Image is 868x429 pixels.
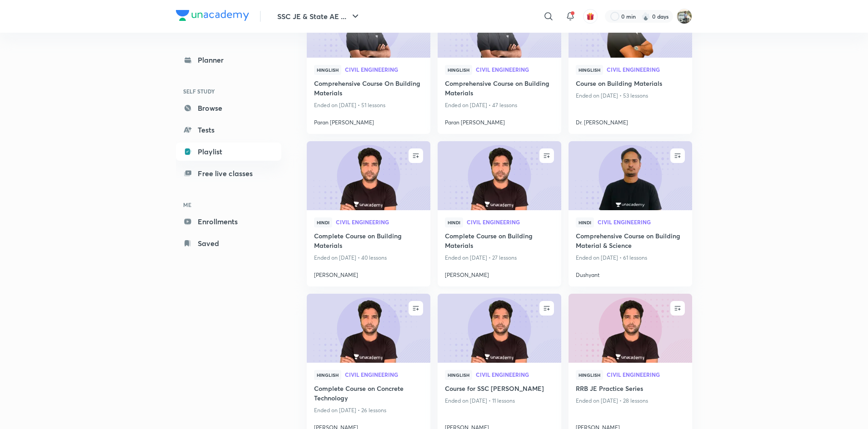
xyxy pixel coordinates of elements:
[576,65,603,75] span: Hinglish
[677,9,692,24] img: Shivam Kushwaha
[314,99,423,111] p: Ended on [DATE] • 51 lessons
[436,293,562,363] img: new-thumbnail
[445,115,554,127] a: Paran [PERSON_NAME]
[314,115,423,127] a: Paran [PERSON_NAME]
[576,231,685,252] a: Comprehensive Course on Building Material & Science
[576,115,685,127] a: Dr. [PERSON_NAME]
[314,267,423,279] a: [PERSON_NAME]
[576,395,685,407] p: Ended on [DATE] • 28 lessons
[576,217,594,227] span: Hindi
[445,99,554,111] p: Ended on [DATE] • 47 lessons
[476,372,554,378] a: Civil Engineering
[607,67,685,73] a: Civil Engineering
[176,84,281,99] h6: SELF STUDY
[176,99,281,117] a: Browse
[607,372,685,377] span: Civil Engineering
[445,252,554,264] p: Ended on [DATE] • 27 lessons
[576,79,685,90] a: Course on Building Materials
[314,217,332,227] span: Hindi
[476,372,554,377] span: Civil Engineering
[445,217,463,227] span: Hindi
[345,67,423,72] span: Civil Engineering
[345,372,423,377] span: Civil Engineering
[641,12,650,21] img: streak
[445,395,554,407] p: Ended on [DATE] • 11 lessons
[598,219,685,225] span: Civil Engineering
[336,219,423,225] span: Civil Engineering
[438,294,561,363] a: new-thumbnail
[307,294,430,363] a: new-thumbnail
[314,384,423,404] a: Complete Course on Concrete Technology
[576,90,685,102] p: Ended on [DATE] • 53 lessons
[314,79,423,99] a: Comprehensive Course On Building Materials
[598,219,685,226] a: Civil Engineering
[476,67,554,72] span: Civil Engineering
[445,370,472,380] span: Hinglish
[345,67,423,73] a: Civil Engineering
[176,10,249,21] img: Company Logo
[445,384,554,395] a: Course for SSC [PERSON_NAME]
[436,140,562,211] img: new-thumbnail
[176,234,281,252] a: Saved
[576,370,603,380] span: Hinglish
[176,51,281,69] a: Planner
[307,141,430,210] a: new-thumbnail
[445,65,472,75] span: Hinglish
[438,141,561,210] a: new-thumbnail
[583,9,598,24] button: avatar
[336,219,423,226] a: Civil Engineering
[586,12,594,20] img: avatar
[569,294,692,363] a: new-thumbnail
[567,140,693,211] img: new-thumbnail
[176,197,281,212] h6: ME
[314,231,423,252] a: Complete Course on Building Materials
[567,293,693,363] img: new-thumbnail
[272,7,366,25] button: SSC JE & State AE ...
[305,293,431,363] img: new-thumbnail
[576,267,685,279] a: Dushyant
[607,372,685,378] a: Civil Engineering
[345,372,423,378] a: Civil Engineering
[576,384,685,395] a: RRB JE Practice Series
[569,141,692,210] a: new-thumbnail
[467,219,554,226] a: Civil Engineering
[445,79,554,99] a: Comprehensive Course on Building Materials
[176,164,281,182] a: Free live classes
[576,252,685,264] p: Ended on [DATE] • 61 lessons
[176,121,281,139] a: Tests
[314,370,341,380] span: Hinglish
[467,219,554,225] span: Civil Engineering
[607,67,685,72] span: Civil Engineering
[305,140,431,211] img: new-thumbnail
[476,67,554,73] a: Civil Engineering
[176,143,281,161] a: Playlist
[176,212,281,231] a: Enrollments
[314,65,341,75] span: Hinglish
[445,231,554,252] a: Complete Course on Building Materials
[314,252,423,264] p: Ended on [DATE] • 40 lessons
[176,10,249,23] a: Company Logo
[445,267,554,279] a: [PERSON_NAME]
[314,404,423,416] p: Ended on [DATE] • 26 lessons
